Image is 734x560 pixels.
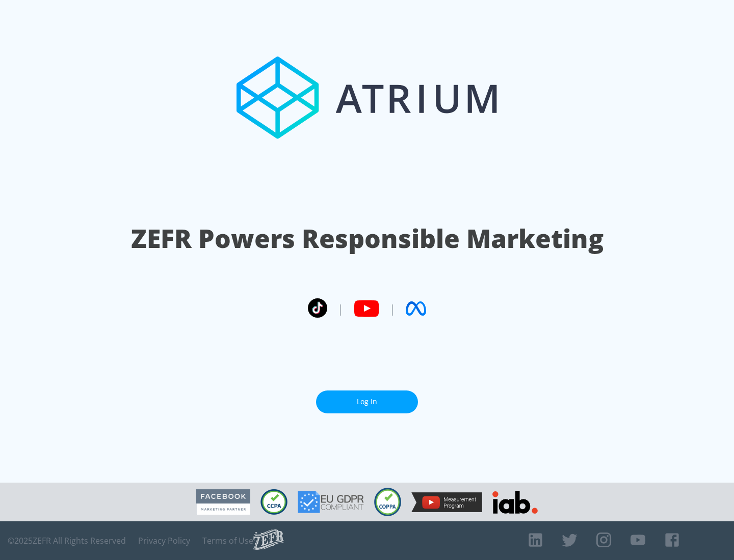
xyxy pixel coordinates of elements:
a: Log In [316,390,418,413]
img: GDPR Compliant [298,491,364,513]
span: | [389,301,396,316]
img: IAB [492,491,538,514]
a: Terms of Use [202,536,253,546]
span: | [337,301,344,316]
h1: ZEFR Powers Responsible Marketing [131,221,604,256]
img: CCPA Compliant [260,489,287,515]
span: © 2025 ZEFR All Rights Reserved [8,536,126,546]
img: Facebook Marketing Partner [196,489,250,515]
img: YouTube Measurement Program [411,492,482,512]
img: COPPA Compliant [374,488,401,516]
a: Privacy Policy [138,536,190,546]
